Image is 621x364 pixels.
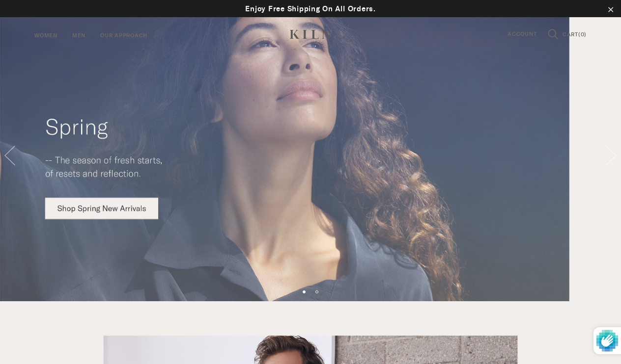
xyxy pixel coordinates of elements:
[584,31,587,38] span: )
[100,31,147,41] a: Our Approach
[581,31,585,38] span: 0
[563,31,581,38] span: CART(
[72,31,85,41] a: Men
[563,32,587,38] a: CART(0)
[500,30,544,39] a: Account
[596,327,618,354] img: Protected by hCaptcha
[10,3,611,15] p: Enjoy Free Shipping On All Orders.
[34,31,57,41] a: Women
